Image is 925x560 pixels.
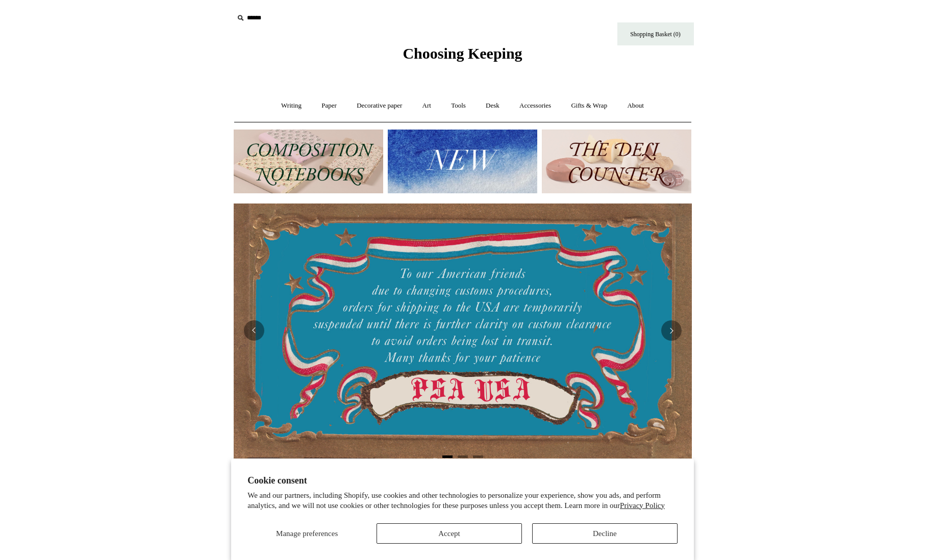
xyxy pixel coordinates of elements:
button: Page 2 [458,455,468,458]
button: Previous [244,320,264,341]
h2: Cookie consent [247,475,678,486]
button: Next [661,320,682,341]
a: Paper [312,92,346,119]
p: We and our partners, including Shopify, use cookies and other technologies to personalize your ex... [247,491,678,511]
button: Page 3 [473,455,483,458]
button: Page 1 [442,455,453,458]
a: Choosing Keeping [403,53,522,60]
a: Gifts & Wrap [562,92,616,119]
button: Decline [532,523,678,544]
a: About [618,92,653,119]
a: Desk [477,92,509,119]
a: Writing [272,92,311,119]
img: 202302 Composition ledgers.jpg__PID:69722ee6-fa44-49dd-a067-31375e5d54ec [234,130,383,193]
button: Accept [377,523,522,544]
span: Choosing Keeping [403,45,522,62]
a: Privacy Policy [620,501,665,510]
img: The Deli Counter [542,130,691,193]
a: Art [413,92,440,119]
a: Tools [442,92,475,119]
a: Shopping Basket (0) [617,22,694,45]
a: Decorative paper [347,92,411,119]
img: USA PSA .jpg__PID:33428022-6587-48b7-8b57-d7eefc91f15a [234,203,692,459]
img: New.jpg__PID:f73bdf93-380a-4a35-bcfe-7823039498e1 [388,130,537,193]
a: Accessories [510,92,560,119]
button: Manage preferences [247,523,366,544]
span: Manage preferences [276,529,338,538]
